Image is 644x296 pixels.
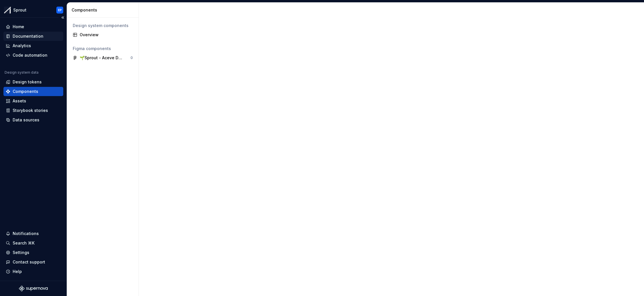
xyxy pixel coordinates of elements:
[70,30,135,39] a: Overview
[70,53,135,62] a: 🌱Sprout - Aceve Design system 20250
[80,32,133,38] div: Overview
[3,87,63,96] a: Components
[13,79,42,85] div: Design tokens
[3,77,63,87] a: Design tokens
[13,98,26,104] div: Assets
[3,41,63,50] a: Analytics
[80,55,122,61] div: 🌱Sprout - Aceve Design system 2025
[13,231,39,236] div: Notifications
[73,46,133,51] div: Figma components
[13,52,47,58] div: Code automation
[3,257,63,267] button: Contact support
[3,96,63,106] a: Assets
[58,8,62,12] div: EP
[72,7,136,13] div: Components
[3,32,63,41] a: Documentation
[5,70,39,75] div: Design system data
[13,24,24,30] div: Home
[3,115,63,125] a: Data sources
[3,229,63,238] button: Notifications
[13,117,39,123] div: Data sources
[13,108,48,113] div: Storybook stories
[59,14,67,22] button: Collapse sidebar
[13,250,29,255] div: Settings
[13,259,45,265] div: Contact support
[13,89,38,94] div: Components
[4,7,11,14] img: b6c2a6ff-03c2-4811-897b-2ef07e5e0e51.png
[13,7,26,13] div: Sprout
[3,238,63,248] button: Search ⌘K
[3,51,63,60] a: Code automation
[13,240,34,246] div: Search ⌘K
[13,33,43,39] div: Documentation
[131,56,133,60] div: 0
[3,248,63,257] a: Settings
[19,286,48,291] svg: Supernova Logo
[3,106,63,115] a: Storybook stories
[3,267,63,276] button: Help
[13,269,22,274] div: Help
[1,4,66,16] button: SproutEP
[13,43,31,49] div: Analytics
[3,22,63,31] a: Home
[73,23,133,28] div: Design system components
